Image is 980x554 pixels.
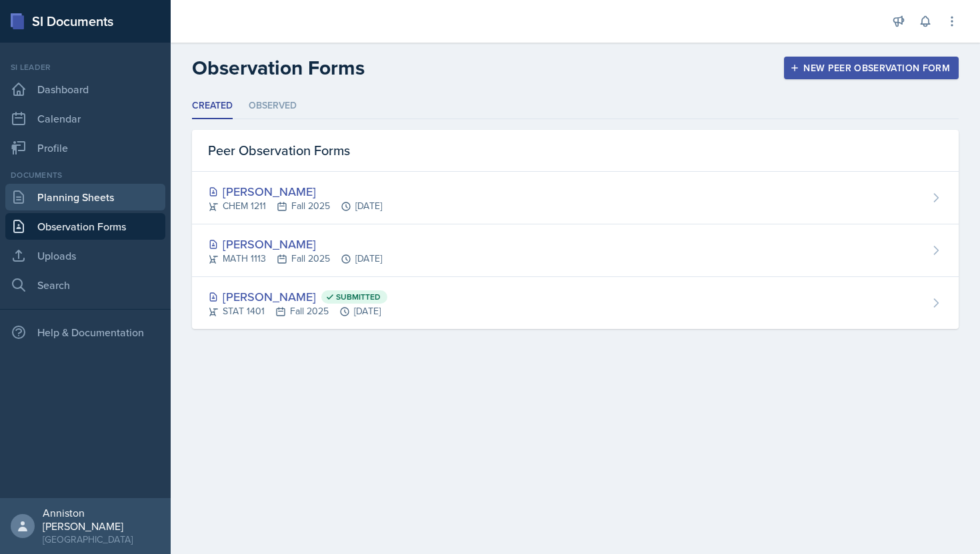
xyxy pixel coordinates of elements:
[793,63,950,73] div: New Peer Observation Form
[43,533,160,546] div: [GEOGRAPHIC_DATA]
[192,56,365,80] h2: Observation Forms
[249,93,297,119] li: Observed
[192,93,233,119] li: Created
[5,135,165,161] a: Profile
[5,105,165,132] a: Calendar
[192,224,959,277] a: [PERSON_NAME] MATH 1113Fall 2025[DATE]
[5,169,165,181] div: Documents
[192,130,959,172] div: Peer Observation Forms
[5,184,165,210] a: Planning Sheets
[208,252,382,266] div: MATH 1113 Fall 2025 [DATE]
[192,277,959,329] a: [PERSON_NAME] Submitted STAT 1401Fall 2025[DATE]
[208,288,387,306] div: [PERSON_NAME]
[5,272,165,298] a: Search
[208,199,382,213] div: CHEM 1211 Fall 2025 [DATE]
[208,235,382,253] div: [PERSON_NAME]
[208,304,387,318] div: STAT 1401 Fall 2025 [DATE]
[5,242,165,269] a: Uploads
[5,213,165,240] a: Observation Forms
[5,319,165,346] div: Help & Documentation
[5,61,165,73] div: Si leader
[43,506,160,533] div: Anniston [PERSON_NAME]
[192,172,959,224] a: [PERSON_NAME] CHEM 1211Fall 2025[DATE]
[336,292,381,302] span: Submitted
[784,57,959,79] button: New Peer Observation Form
[208,182,382,200] div: [PERSON_NAME]
[5,76,165,103] a: Dashboard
